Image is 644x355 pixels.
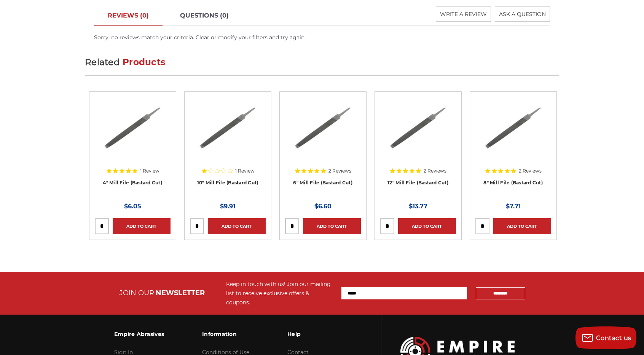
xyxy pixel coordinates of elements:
[95,97,171,170] a: 4" Mill File Bastard Cut
[440,11,487,18] span: WRITE A REVIEW
[387,97,448,158] img: 12" Mill File Bastard Cut
[113,218,171,234] a: Add to Cart
[197,180,258,185] a: 10" Mill File (Bastard Cut)
[190,97,266,170] a: 10" Mill File Bastard Cut
[424,169,446,173] span: 2 Reviews
[226,280,334,307] div: Keep in touch with us! Join our mailing list to receive exclusive offers & coupons.
[208,218,266,234] a: Add to Cart
[220,203,235,210] span: $9.91
[114,326,164,342] h3: Empire Abrasives
[596,334,631,342] span: Contact us
[292,97,353,158] img: 6" Mill File Bastard Cut
[102,97,163,158] img: 4" Mill File Bastard Cut
[328,169,351,173] span: 2 Reviews
[303,218,361,234] a: Add to Cart
[156,289,205,297] span: NEWSLETTER
[124,203,141,210] span: $6.05
[398,218,456,234] a: Add to Cart
[202,326,249,342] h3: Information
[575,326,636,349] button: Contact us
[387,180,448,185] a: 12" Mill File (Bastard Cut)
[94,6,163,26] a: REVIEWS (0)
[499,11,546,18] span: ASK A QUESTION
[120,289,154,297] span: JOIN OUR
[506,203,521,210] span: $7.71
[483,180,543,185] a: 8" Mill File (Bastard Cut)
[287,326,339,342] h3: Help
[380,97,456,170] a: 12" Mill File Bastard Cut
[123,57,165,67] span: Products
[495,6,550,22] button: ASK A QUESTION
[140,169,159,173] span: 1 Review
[94,34,550,42] div: Sorry, no reviews match your criteria. Clear or modify your filters and try again.
[314,203,332,210] span: $6.60
[409,203,427,210] span: $13.77
[293,180,352,185] a: 6" Mill File (Bastard Cut)
[197,97,258,158] img: 10" Mill File Bastard Cut
[436,6,491,22] button: WRITE A REVIEW
[519,169,542,173] span: 2 Reviews
[285,97,361,170] a: 6" Mill File Bastard Cut
[235,169,255,173] span: 1 Review
[483,97,544,158] img: 8" Mill File Bastard Cut
[166,6,242,26] a: QUESTIONS (0)
[493,218,551,234] a: Add to Cart
[103,180,162,185] a: 4" Mill File (Bastard Cut)
[85,57,120,67] span: Related
[475,97,551,170] a: 8" Mill File Bastard Cut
